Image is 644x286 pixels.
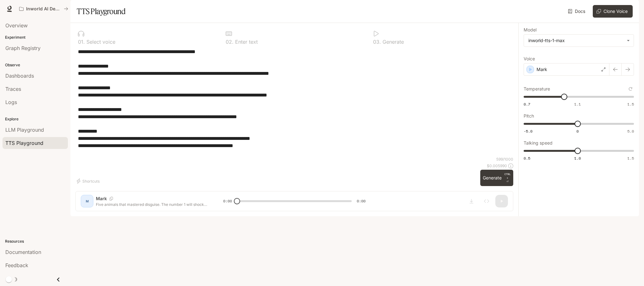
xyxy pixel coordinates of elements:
[574,102,581,107] span: 1.1
[528,37,624,44] div: inworld-tts-1-max
[627,156,634,161] span: 1.5
[373,39,381,44] p: 0 3 .
[487,163,507,168] p: $ 0.005990
[593,5,633,18] button: Clone Voice
[537,66,547,73] p: Mark
[85,39,115,44] p: Select voice
[381,39,404,44] p: Generate
[78,39,85,44] p: 0 1 .
[16,3,71,15] button: All workspaces
[496,157,513,162] p: 599 / 1000
[567,5,588,18] a: Docs
[77,5,125,18] h1: TTS Playground
[26,6,61,12] p: Inworld AI Demos
[504,172,511,184] p: ⏎
[627,129,634,134] span: 5.0
[75,176,102,186] button: Shortcuts
[576,129,579,134] span: 0
[524,114,534,118] p: Pitch
[524,156,530,161] span: 0.5
[524,28,537,32] p: Model
[627,102,634,107] span: 1.5
[574,156,581,161] span: 1.0
[524,57,535,61] p: Voice
[524,35,634,47] div: inworld-tts-1-max
[480,170,513,186] button: GenerateCTRL +⏎
[524,141,553,145] p: Talking speed
[226,39,234,44] p: 0 2 .
[524,87,550,91] p: Temperature
[524,129,532,134] span: -5.0
[627,85,634,92] button: Reset to default
[504,172,511,180] p: CTRL +
[524,102,530,107] span: 0.7
[234,39,258,44] p: Enter text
